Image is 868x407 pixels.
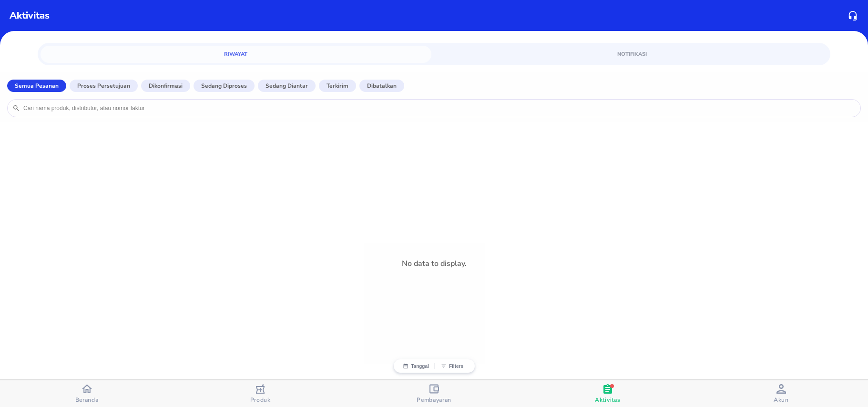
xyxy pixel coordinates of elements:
[41,46,431,63] a: Riwayat
[77,81,130,90] p: Proses Persetujuan
[367,81,397,90] p: Dibatalkan
[319,80,356,92] button: Terkirim
[327,81,348,90] p: Terkirim
[201,81,247,90] p: Sedang diproses
[398,363,434,369] button: Tanggal
[70,80,138,92] button: Proses Persetujuan
[347,380,521,407] button: Pembayaran
[250,396,271,404] span: Produk
[7,80,66,92] button: Semua Pesanan
[258,80,316,92] button: Sedang diantar
[521,380,694,407] button: Aktivitas
[10,9,50,23] p: Aktivitas
[141,80,190,92] button: Dikonfirmasi
[359,80,404,92] button: Dibatalkan
[149,81,183,90] p: Dikonfirmasi
[75,396,99,404] span: Beranda
[15,81,59,90] p: Semua Pesanan
[443,50,822,59] span: Notifikasi
[174,380,347,407] button: Produk
[434,363,470,369] button: Filters
[266,81,308,90] p: Sedang diantar
[774,396,789,404] span: Akun
[437,46,827,63] a: Notifikasi
[417,396,451,404] span: Pembayaran
[595,396,620,404] span: Aktivitas
[402,258,467,269] p: No data to display.
[38,43,830,63] div: simple tabs
[194,80,255,92] button: Sedang diproses
[46,50,425,59] span: Riwayat
[694,380,868,407] button: Akun
[22,104,856,112] input: Cari nama produk, distributor, atau nomor faktur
